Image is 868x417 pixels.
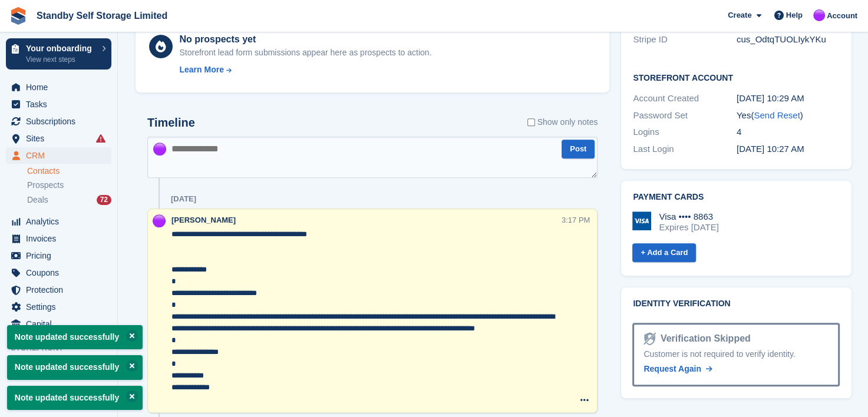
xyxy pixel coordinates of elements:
[737,33,840,47] div: cus_OdtqTUOLIykYKu
[827,10,857,22] span: Account
[562,214,590,226] div: 3:17 PM
[527,116,535,128] input: Show only notes
[26,79,97,95] span: Home
[171,216,236,224] span: [PERSON_NAME]
[27,194,48,206] span: Deals
[643,332,655,345] img: Identity Verification Ready
[633,92,737,105] div: Account Created
[26,54,96,65] p: View next steps
[6,113,111,130] a: menu
[813,9,825,21] img: Sue Ford
[633,71,840,83] h2: Storefront Account
[6,357,111,373] a: menu
[179,64,431,76] a: Learn More
[633,299,840,309] h2: Identity verification
[6,282,111,298] a: menu
[6,96,111,112] a: menu
[6,230,111,247] a: menu
[659,211,718,222] div: Visa •••• 8863
[527,116,598,128] label: Show only notes
[656,332,751,346] div: Verification Skipped
[26,230,97,247] span: Invoices
[6,147,111,164] a: menu
[7,386,143,410] p: Note updated successfully
[26,113,97,130] span: Subscriptions
[153,143,166,155] img: Sue Ford
[7,325,143,349] p: Note updated successfully
[179,64,223,76] div: Learn More
[643,348,829,360] div: Customer is not required to verify identity.
[27,166,111,177] a: Contacts
[27,194,111,206] a: Deals 72
[643,363,712,375] a: Request Again
[179,47,431,59] div: Storefront lead form submissions appear here as prospects to action.
[6,213,111,230] a: menu
[179,32,431,47] div: No prospects yet
[6,79,111,95] a: menu
[26,213,97,230] span: Analytics
[171,194,196,204] div: [DATE]
[6,299,111,315] a: menu
[643,364,701,373] span: Request Again
[147,116,195,130] h2: Timeline
[633,125,737,139] div: Logins
[659,222,718,233] div: Expires [DATE]
[633,143,737,156] div: Last Login
[6,247,111,264] a: menu
[632,243,696,263] a: + Add a Card
[737,109,840,123] div: Yes
[6,316,111,332] a: menu
[633,193,840,202] h2: Payment cards
[26,130,97,147] span: Sites
[6,264,111,281] a: menu
[633,33,737,47] div: Stripe ID
[6,130,111,147] a: menu
[96,134,105,143] i: Smart entry sync failures have occurred
[728,9,751,21] span: Create
[27,180,64,191] span: Prospects
[633,109,737,123] div: Password Set
[32,6,172,25] a: Standby Self Storage Limited
[6,38,111,69] a: Your onboarding View next steps
[7,355,143,379] p: Note updated successfully
[562,140,595,159] button: Post
[26,282,97,298] span: Protection
[737,92,840,105] div: [DATE] 10:29 AM
[9,7,27,25] img: stora-icon-8386f47178a22dfd0bd8f6a31ec36ba5ce8667c1dd55bd0f319d3a0aa187defe.svg
[26,247,97,264] span: Pricing
[26,264,97,281] span: Coupons
[754,110,800,120] a: Send Reset
[26,316,97,332] span: Capital
[26,147,97,164] span: CRM
[26,96,97,112] span: Tasks
[97,195,111,205] div: 72
[751,110,803,120] span: ( )
[737,125,840,139] div: 4
[632,211,651,230] img: Visa Logo
[26,44,96,52] p: Your onboarding
[26,299,97,315] span: Settings
[153,214,166,227] img: Sue Ford
[786,9,803,21] span: Help
[737,144,804,154] time: 2025-09-26 09:27:19 UTC
[27,179,111,191] a: Prospects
